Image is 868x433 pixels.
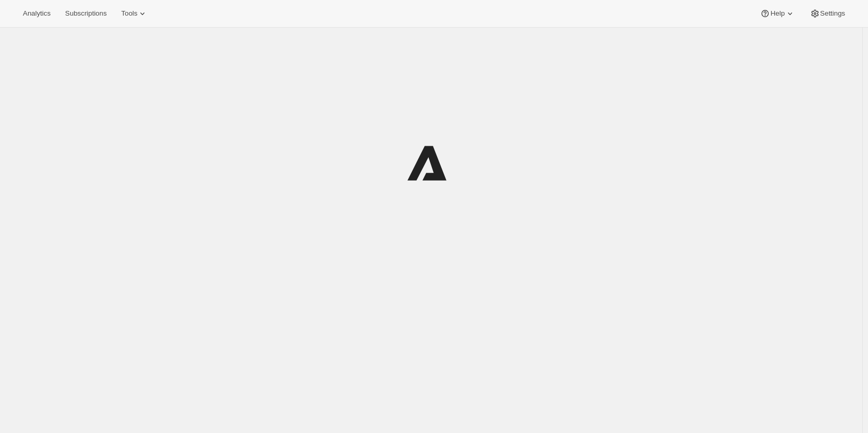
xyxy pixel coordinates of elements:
span: Settings [820,9,845,18]
span: Help [770,9,784,18]
button: Subscriptions [59,6,113,21]
button: Tools [115,6,154,21]
span: Subscriptions [65,9,107,18]
span: Analytics [23,9,50,18]
button: Help [754,6,801,21]
button: Analytics [17,6,57,21]
button: Settings [804,6,851,21]
span: Tools [121,9,137,18]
